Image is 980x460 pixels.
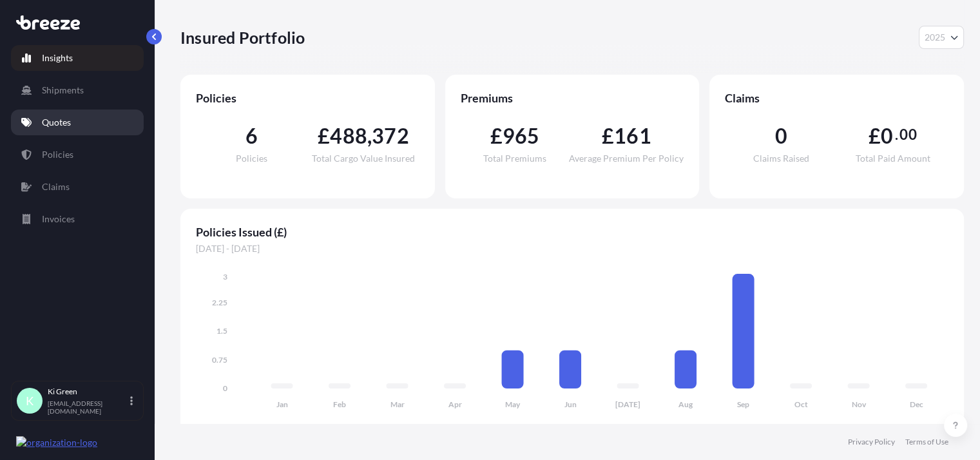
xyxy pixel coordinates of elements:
[564,399,577,409] tspan: Jun
[245,126,258,146] span: 6
[881,126,893,146] span: 0
[569,154,684,163] span: Average Premium Per Policy
[26,394,34,407] span: K
[919,26,964,49] button: Year Selector
[855,154,930,163] span: Total Paid Amount
[895,129,898,140] span: .
[503,126,540,146] span: 965
[11,110,144,135] a: Quotes
[852,399,867,409] tspan: Nov
[483,154,546,163] span: Total Premiums
[899,129,916,140] span: 00
[42,180,70,193] p: Claims
[11,77,144,103] a: Shipments
[212,355,227,365] tspan: 0.75
[42,84,84,97] p: Shipments
[774,126,787,146] span: 0
[725,90,948,106] span: Claims
[42,148,73,161] p: Policies
[869,126,881,146] span: £
[312,154,415,163] span: Total Cargo Value Insured
[196,242,948,255] span: [DATE] - [DATE]
[212,298,227,307] tspan: 2.25
[216,326,227,336] tspan: 1.5
[602,126,614,146] span: £
[42,213,75,225] p: Invoices
[794,399,808,409] tspan: Oct
[223,383,227,393] tspan: 0
[318,126,330,146] span: £
[48,399,128,415] p: [EMAIL_ADDRESS][DOMAIN_NAME]
[48,387,128,397] p: Ki Green
[614,126,651,146] span: 161
[276,399,288,409] tspan: Jan
[910,399,923,409] tspan: Dec
[42,116,71,129] p: Quotes
[848,437,895,447] a: Privacy Policy
[737,399,749,409] tspan: Sep
[196,90,419,106] span: Policies
[11,174,144,200] a: Claims
[490,126,503,146] span: £
[11,142,144,168] a: Policies
[223,272,227,282] tspan: 3
[330,126,367,146] span: 488
[390,399,405,409] tspan: Mar
[905,437,948,447] a: Terms of Use
[16,436,97,449] img: organization-logo
[236,154,267,163] span: Policies
[615,399,640,409] tspan: [DATE]
[11,45,144,71] a: Insights
[180,27,305,48] p: Insured Portfolio
[11,206,144,232] a: Invoices
[448,399,462,409] tspan: Apr
[925,31,945,44] span: 2025
[753,154,809,163] span: Claims Raised
[678,399,693,409] tspan: Aug
[505,399,521,409] tspan: May
[372,126,409,146] span: 372
[333,399,346,409] tspan: Feb
[461,90,684,106] span: Premiums
[367,126,372,146] span: ,
[42,52,73,64] p: Insights
[196,224,948,240] span: Policies Issued (£)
